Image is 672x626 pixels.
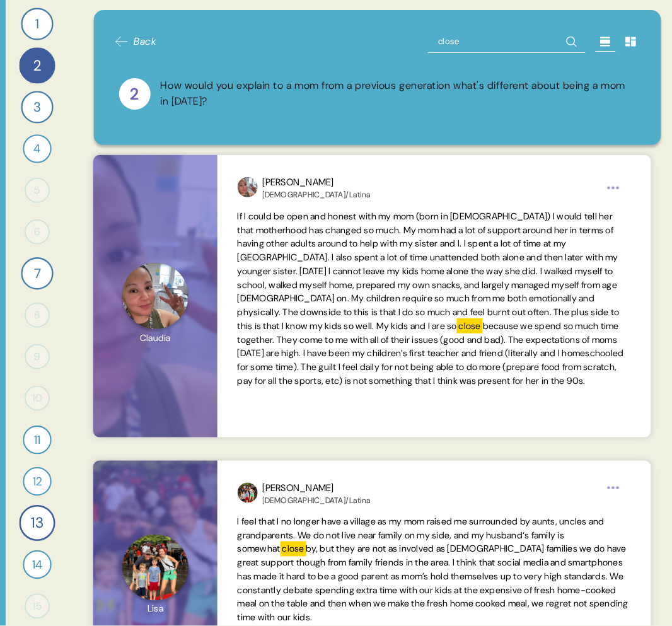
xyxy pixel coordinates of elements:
[25,303,50,328] div: 8
[19,47,55,83] div: 2
[25,386,50,411] div: 10
[21,8,53,40] div: 1
[21,91,53,123] div: 3
[263,481,371,496] div: [PERSON_NAME]
[238,543,629,623] span: by, but they are not as involved as [DEMOGRAPHIC_DATA] families we do have great support though f...
[281,542,306,557] mark: close
[23,134,51,163] div: 4
[161,78,637,110] div: How would you explain to a mom from a previous generation what's different about being a mom in [...
[238,211,620,332] span: If I could be open and honest with my mom (born in [DEMOGRAPHIC_DATA]) I would tell her that moth...
[23,467,51,496] div: 12
[428,30,586,53] input: Search Question 2
[238,177,258,197] img: profilepic_24425754893699981.jpg
[238,483,258,503] img: profilepic_31668438512747244.jpg
[25,344,50,369] div: 9
[19,505,55,541] div: 13
[119,78,151,110] div: 2
[238,320,624,386] span: because we spend so much time together. They come to me with all of their issues (good and bad). ...
[263,190,371,200] div: [DEMOGRAPHIC_DATA]/Latina
[134,34,157,49] span: Back
[23,550,51,579] div: 14
[25,219,50,245] div: 6
[263,175,371,190] div: [PERSON_NAME]
[23,426,51,454] div: 11
[263,496,371,506] div: [DEMOGRAPHIC_DATA]/Latina
[21,257,53,289] div: 7
[457,318,483,333] mark: close
[25,594,50,619] div: 15
[238,516,605,555] span: I feel that I no longer have a village as my mom raised me surrounded by aunts, uncles and grandp...
[25,178,50,203] div: 5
